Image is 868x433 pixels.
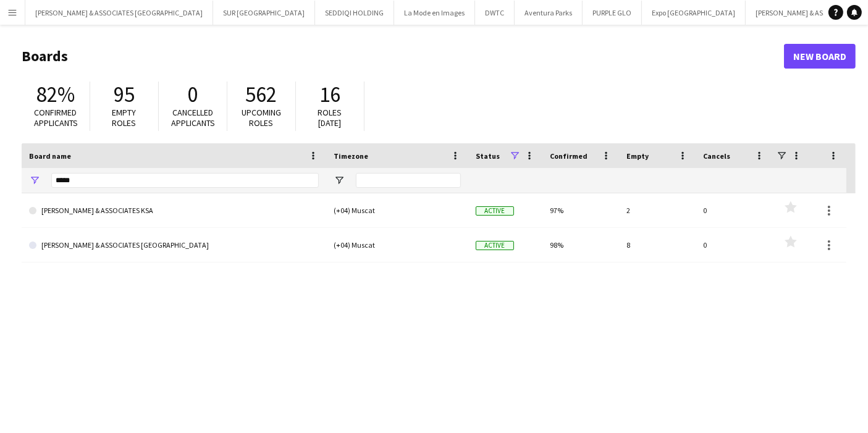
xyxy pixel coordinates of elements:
h1: Boards [22,47,784,65]
a: New Board [784,44,856,69]
span: Active [476,241,514,250]
span: Confirmed [550,151,588,161]
button: Open Filter Menu [334,175,345,186]
span: 562 [246,81,277,108]
div: 97% [542,193,619,227]
span: Empty roles [112,107,137,128]
button: [PERSON_NAME] & ASSOCIATES [GEOGRAPHIC_DATA] [25,1,213,25]
span: 82% [36,81,75,108]
a: [PERSON_NAME] & ASSOCIATES KSA [29,193,319,228]
button: La Mode en Images [394,1,475,25]
span: Confirmed applicants [34,107,78,128]
input: Board name Filter Input [51,173,319,188]
div: 8 [619,228,696,262]
span: Timezone [334,151,368,161]
button: SEDDIQI HOLDING [315,1,394,25]
button: PURPLE GLO [583,1,642,25]
div: 0 [696,193,772,227]
span: Board name [29,151,71,161]
span: 16 [319,81,340,108]
span: Empty [626,151,649,161]
button: Expo [GEOGRAPHIC_DATA] [642,1,746,25]
div: 2 [619,193,696,227]
span: 0 [188,81,198,108]
span: Roles [DATE] [318,107,342,128]
span: 95 [114,81,135,108]
button: Open Filter Menu [29,175,40,186]
span: Cancels [703,151,730,161]
a: [PERSON_NAME] & ASSOCIATES [GEOGRAPHIC_DATA] [29,228,319,263]
span: Cancelled applicants [171,107,215,128]
div: 98% [542,228,619,262]
span: Active [476,206,514,216]
span: Status [476,151,500,161]
button: SUR [GEOGRAPHIC_DATA] [213,1,315,25]
div: (+04) Muscat [326,193,468,227]
span: Upcoming roles [242,107,281,128]
button: DWTC [475,1,515,25]
button: Aventura Parks [515,1,583,25]
div: 0 [696,228,772,262]
div: (+04) Muscat [326,228,468,262]
input: Timezone Filter Input [356,173,461,188]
